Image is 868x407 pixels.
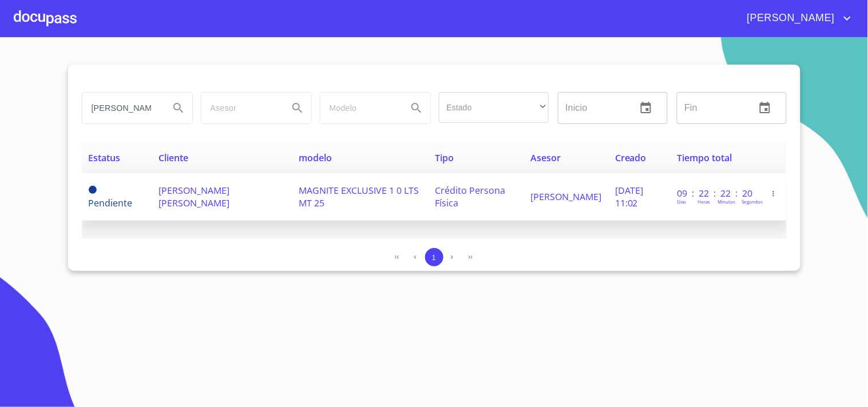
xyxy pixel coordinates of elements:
[201,93,279,123] input: search
[530,151,561,164] span: Asesor
[165,94,192,122] button: Search
[299,151,332,164] span: modelo
[403,94,430,122] button: Search
[284,94,311,122] button: Search
[742,198,763,205] p: Segundos
[718,198,735,205] p: Minutos
[425,248,443,266] button: 1
[89,151,121,164] span: Estatus
[435,184,506,209] span: Crédito Persona Física
[615,184,644,209] span: [DATE] 11:02
[739,9,854,27] button: account of current user
[530,190,601,203] span: [PERSON_NAME]
[739,9,841,27] span: [PERSON_NAME]
[89,186,97,194] span: Pendiente
[320,93,398,123] input: search
[158,184,229,209] span: [PERSON_NAME] [PERSON_NAME]
[89,197,133,209] span: Pendiente
[697,198,710,205] p: Horas
[677,198,686,205] p: Dias
[299,184,419,209] span: MAGNITE EXCLUSIVE 1 0 LTS MT 25
[677,187,754,199] p: 09 : 22 : 22 : 20
[432,253,436,262] span: 1
[615,151,647,164] span: Creado
[439,92,549,123] div: ​
[435,151,454,164] span: Tipo
[82,93,160,123] input: search
[158,151,188,164] span: Cliente
[677,151,732,164] span: Tiempo total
